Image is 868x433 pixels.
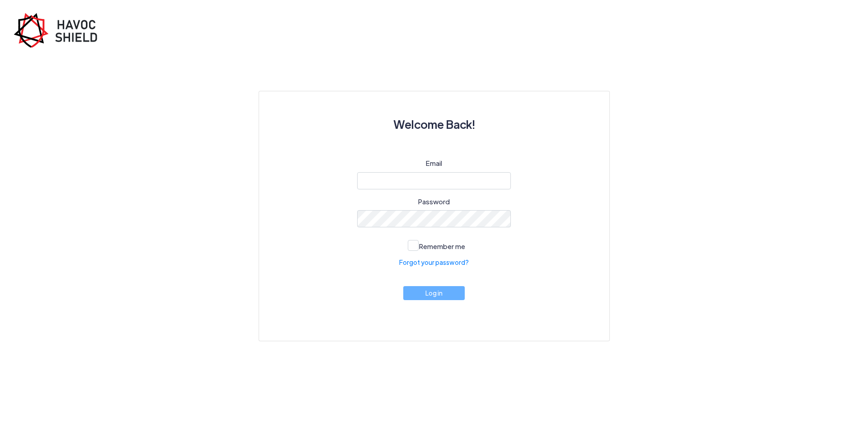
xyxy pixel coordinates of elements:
[399,258,469,267] a: Forgot your password?
[426,158,442,169] label: Email
[14,13,104,47] img: havoc-shield-register-logo.png
[419,242,465,250] span: Remember me
[403,286,465,300] button: Log in
[281,113,588,136] h3: Welcome Back!
[418,197,450,207] label: Password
